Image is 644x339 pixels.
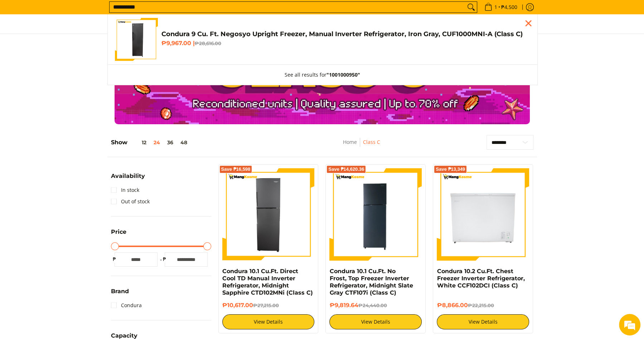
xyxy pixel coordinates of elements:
del: ₱28,616.00 [195,40,221,46]
div: Close pop up [523,18,534,29]
img: Condura 10.1 Cu.Ft. Direct Cool TD Manual Inverter Refrigerator, Midnight Sapphire CTD102MNi (Cla... [222,168,315,261]
summary: Open [111,173,145,184]
textarea: Type your message and hit 'Enter' [4,195,136,221]
a: In stock [111,184,139,196]
a: Condura 10.2 Cu.Ft. Chest Freezer Inverter Refrigerator, White CCF102DCI (Class C) [437,268,524,289]
h6: ₱10,617.00 [222,302,315,309]
a: Home [343,139,357,145]
img: Condura 9 Cu. Ft. Negosyo Upright Freezer, Manual Inverter Refrigerator, Iron Gray, CUF1000MNI-A ... [115,18,158,61]
a: Condura 10.1 Cu.Ft. Direct Cool TD Manual Inverter Refrigerator, Midnight Sapphire CTD102MNi (Cla... [222,268,313,296]
a: View Details [437,314,529,329]
span: We're online! [42,90,99,163]
span: Save ₱13,349 [436,167,465,171]
a: Class C [363,139,380,145]
span: Save ₱14,620.36 [328,167,364,171]
button: 36 [164,140,177,145]
a: View Details [329,314,422,329]
button: See all results for"1001000950" [277,65,367,85]
del: ₱27,215.00 [253,302,279,308]
div: Chat with us now [37,40,120,49]
span: ₱ [111,256,118,263]
span: ₱4,500 [500,5,518,10]
del: ₱24,440.00 [358,302,387,308]
h4: Condura 9 Cu. Ft. Negosyo Upright Freezer, Manual Inverter Refrigerator, Iron Gray, CUF1000MNI-A ... [161,30,530,38]
h6: ₱9,819.64 [329,302,422,309]
span: Capacity [111,333,137,339]
summary: Open [111,229,126,240]
a: Condura 10.1 Cu.Ft. No Frost, Top Freezer Inverter Refrigerator, Midnight Slate Gray CTF107i (Cla... [329,268,413,296]
img: Condura 10.2 Cu.Ft. Chest Freezer Inverter Refrigerator, White CCF102DCI (Class C) [437,168,529,261]
button: Search [465,2,477,13]
div: Minimize live chat window [117,4,135,21]
h6: ₱8,866.00 [437,302,529,309]
a: Condura [111,300,142,311]
span: Price [111,229,126,235]
span: Save ₱16,598 [221,167,251,171]
summary: Open [111,289,129,300]
strong: "1001000950" [326,71,360,78]
button: 48 [177,140,191,145]
span: • [482,3,519,11]
h5: Show [111,139,191,146]
button: 12 [127,140,150,145]
nav: Breadcrumbs [300,138,423,154]
span: Brand [111,289,129,294]
span: 1 [493,5,498,10]
a: Out of stock [111,196,150,207]
span: ₱ [161,256,168,263]
h6: ₱9,967.00 | [161,40,530,47]
button: 24 [150,140,164,145]
img: Condura 10.1 Cu.Ft. No Frost, Top Freezer Inverter Refrigerator, Midnight Slate Gray CTF107i (Cla... [329,168,422,261]
a: View Details [222,314,315,329]
del: ₱22,215.00 [468,302,494,308]
span: Availability [111,173,145,179]
a: Condura 9 Cu. Ft. Negosyo Upright Freezer, Manual Inverter Refrigerator, Iron Gray, CUF1000MNI-A ... [115,18,530,61]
